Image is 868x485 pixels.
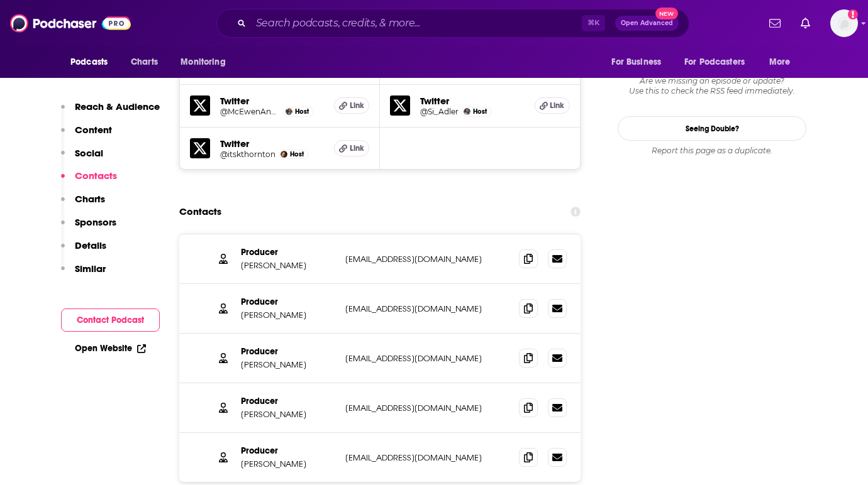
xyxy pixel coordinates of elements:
[123,50,165,74] a: Charts
[350,143,364,153] span: Link
[61,308,160,332] button: Contact Podcast
[582,15,605,31] span: ⌘ K
[61,101,160,124] button: Reach & Audience
[241,359,335,370] p: [PERSON_NAME]
[655,8,678,19] span: New
[618,146,806,156] div: Report this page as a duplicate.
[241,247,335,258] p: Producer
[830,9,858,37] button: Show profile menu
[241,297,335,307] p: Producer
[61,170,117,193] button: Contacts
[220,95,324,107] h5: Twitter
[676,50,763,74] button: open menu
[61,263,106,286] button: Similar
[621,20,673,26] span: Open Advanced
[75,263,106,275] p: Similar
[290,150,304,158] span: Host
[61,216,116,239] button: Sponsors
[345,403,509,413] p: [EMAIL_ADDRESS][DOMAIN_NAME]
[61,124,112,147] button: Content
[241,409,335,420] p: [PERSON_NAME]
[172,50,242,74] button: open menu
[179,200,221,224] h2: Contacts
[61,239,106,263] button: Details
[334,140,369,156] a: Link
[70,53,108,71] span: Podcasts
[220,138,324,150] h5: Twitter
[769,53,791,71] span: More
[535,97,570,114] a: Link
[75,147,103,159] p: Social
[345,353,509,364] p: [EMAIL_ADDRESS][DOMAIN_NAME]
[62,50,124,74] button: open menu
[241,396,335,406] p: Producer
[345,303,509,314] p: [EMAIL_ADDRESS][DOMAIN_NAME]
[251,13,582,33] input: Search podcasts, credits, & more...
[241,260,335,271] p: [PERSON_NAME]
[420,95,525,107] h5: Twitter
[220,150,275,159] a: @itskthornton
[796,13,815,34] a: Show notifications dropdown
[181,53,225,71] span: Monitoring
[550,101,564,111] span: Link
[220,107,281,116] a: @McEwenAnnie
[473,107,487,116] span: Host
[131,53,158,71] span: Charts
[848,9,858,19] svg: Add a profile image
[75,101,160,112] p: Reach & Audience
[345,452,509,463] p: [EMAIL_ADDRESS][DOMAIN_NAME]
[61,193,105,216] button: Charts
[241,459,335,469] p: [PERSON_NAME]
[10,11,131,35] img: Podchaser - Follow, Share and Rate Podcasts
[75,193,105,205] p: Charts
[684,53,745,71] span: For Podcasters
[618,116,806,141] a: Seeing Double?
[464,108,470,115] img: Simon Adler
[75,239,106,251] p: Details
[61,147,103,170] button: Social
[830,9,858,37] span: Logged in as jillgoldstein
[75,216,116,228] p: Sponsors
[75,124,112,136] p: Content
[603,50,677,74] button: open menu
[295,107,309,116] span: Host
[764,13,786,34] a: Show notifications dropdown
[281,151,287,158] img: Katie Thornton
[420,107,459,116] a: @Si_Adler
[75,343,146,354] a: Open Website
[760,50,806,74] button: open menu
[241,346,335,357] p: Producer
[75,170,117,182] p: Contacts
[618,76,806,96] div: Are we missing an episode or update? Use this to check the RSS feed immediately.
[241,445,335,456] p: Producer
[241,310,335,320] p: [PERSON_NAME]
[611,53,661,71] span: For Business
[350,101,364,111] span: Link
[615,16,679,31] button: Open AdvancedNew
[286,108,292,115] img: Annie McEwen
[345,254,509,264] p: [EMAIL_ADDRESS][DOMAIN_NAME]
[216,9,689,38] div: Search podcasts, credits, & more...
[334,97,369,114] a: Link
[830,9,858,37] img: User Profile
